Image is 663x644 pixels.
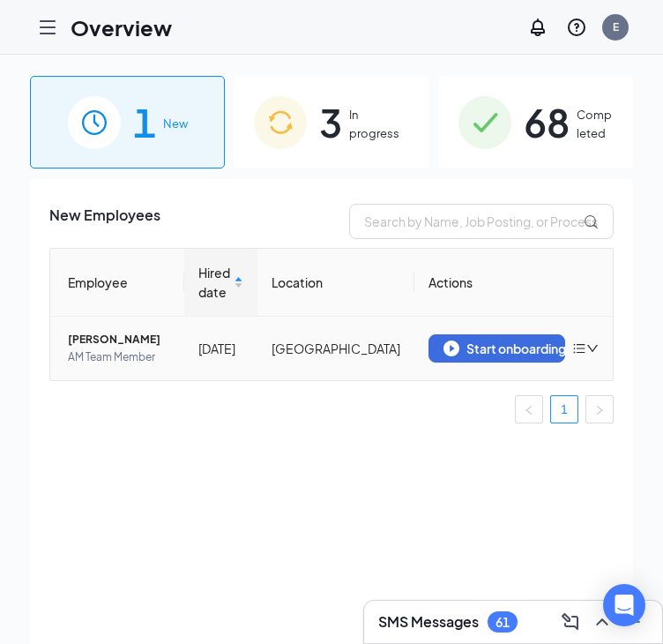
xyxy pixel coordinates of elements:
span: Hired date [198,263,230,302]
span: In progress [349,106,408,142]
svg: Hamburger [37,17,58,38]
th: Location [257,249,414,317]
span: [PERSON_NAME] [68,331,170,348]
li: Previous Page [515,395,543,423]
td: [GEOGRAPHIC_DATA] [257,317,414,380]
button: Start onboarding [428,334,565,363]
svg: QuestionInfo [566,17,587,38]
span: AM Team Member [68,348,170,366]
h3: SMS Messages [378,612,479,632]
span: 1 [133,92,156,153]
span: 3 [319,92,342,153]
div: [DATE] [198,339,243,358]
span: New Employees [49,204,160,239]
span: down [586,342,599,355]
svg: Notifications [527,17,548,38]
div: E [613,19,619,34]
div: Start onboarding [443,341,550,356]
span: New [163,115,188,132]
input: Search by Name, Job Posting, or Process [349,204,614,239]
button: ComposeMessage [556,608,585,636]
button: right [585,395,614,423]
svg: ComposeMessage [560,611,581,633]
svg: ChevronUp [592,611,613,633]
span: 68 [524,92,570,153]
span: Completed [577,106,613,142]
div: Open Intercom Messenger [603,584,645,626]
th: Actions [414,249,613,317]
span: left [524,405,534,416]
li: Next Page [585,395,614,423]
span: bars [572,341,586,356]
div: 61 [495,615,510,630]
span: right [594,405,605,416]
h1: Overview [71,12,172,42]
button: left [515,395,543,423]
li: 1 [550,395,578,423]
button: ChevronUp [588,608,616,636]
th: Employee [50,249,184,317]
a: 1 [551,396,577,423]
